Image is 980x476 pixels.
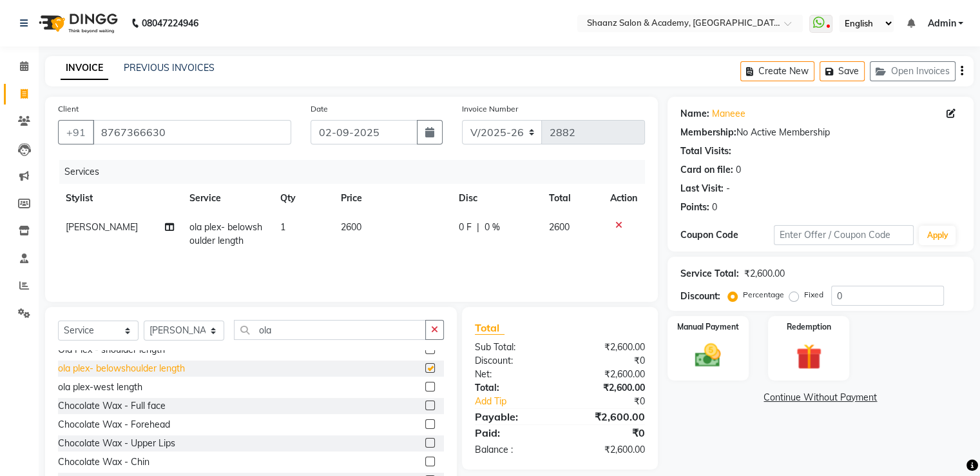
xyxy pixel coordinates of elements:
[311,103,328,115] label: Date
[560,354,655,368] div: ₹0
[743,289,784,301] label: Percentage
[66,221,138,233] span: [PERSON_NAME]
[680,126,736,139] div: Membership:
[744,267,785,281] div: ₹2,600.00
[61,57,108,80] a: INVOICE
[820,61,865,81] button: Save
[459,221,472,234] span: 0 F
[804,289,823,301] label: Fixed
[560,443,655,457] div: ₹2,600.00
[341,221,361,233] span: 2600
[787,321,831,333] label: Redemption
[451,184,541,213] th: Disc
[58,103,79,115] label: Client
[680,107,709,121] div: Name:
[575,395,654,408] div: ₹0
[680,290,720,303] div: Discount:
[333,184,451,213] th: Price
[788,341,830,373] img: _gift.svg
[189,221,262,246] span: ola plex- belowshoulder length
[541,184,602,213] th: Total
[680,182,724,195] div: Last Visit:
[465,341,560,354] div: Sub Total:
[549,221,570,233] span: 2600
[680,201,709,214] div: Points:
[477,221,479,234] span: |
[465,395,575,408] a: Add Tip
[33,5,121,41] img: logo
[485,221,500,234] span: 0 %
[687,341,729,370] img: _cash.svg
[680,267,739,281] div: Service Total:
[58,120,94,144] button: +91
[93,120,291,144] input: Search by Name/Mobile/Email/Code
[465,368,560,381] div: Net:
[670,391,971,404] a: Continue Without Payment
[680,144,731,158] div: Total Visits:
[680,126,961,139] div: No Active Membership
[475,321,504,335] span: Total
[58,437,175,450] div: Chocolate Wax - Upper Lips
[712,107,745,121] a: Maneee
[465,381,560,395] div: Total:
[919,226,956,245] button: Apply
[560,381,655,395] div: ₹2,600.00
[234,320,426,340] input: Search or Scan
[677,321,739,333] label: Manual Payment
[740,61,814,81] button: Create New
[870,61,956,81] button: Open Invoices
[465,425,560,441] div: Paid:
[465,443,560,457] div: Balance :
[680,163,733,177] div: Card on file:
[58,381,142,394] div: ola plex-west length
[124,62,215,74] a: PREVIOUS INVOICES
[273,184,333,213] th: Qty
[602,184,645,213] th: Action
[465,354,560,368] div: Discount:
[560,425,655,441] div: ₹0
[680,228,774,242] div: Coupon Code
[142,5,198,41] b: 08047224946
[736,163,741,177] div: 0
[560,368,655,381] div: ₹2,600.00
[182,184,273,213] th: Service
[59,160,655,184] div: Services
[280,221,285,233] span: 1
[58,418,170,431] div: Chocolate Wax - Forehead
[58,184,182,213] th: Stylist
[465,409,560,424] div: Payable:
[58,455,149,469] div: Chocolate Wax - Chin
[462,103,518,115] label: Invoice Number
[774,225,914,245] input: Enter Offer / Coupon Code
[560,341,655,354] div: ₹2,600.00
[927,17,956,30] span: Admin
[58,399,166,413] div: Chocolate Wax - Full face
[560,409,655,424] div: ₹2,600.00
[58,362,185,375] div: ola plex- belowshoulder length
[712,201,717,214] div: 0
[58,343,165,357] div: Ola Plex - shoulder length
[726,182,730,195] div: -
